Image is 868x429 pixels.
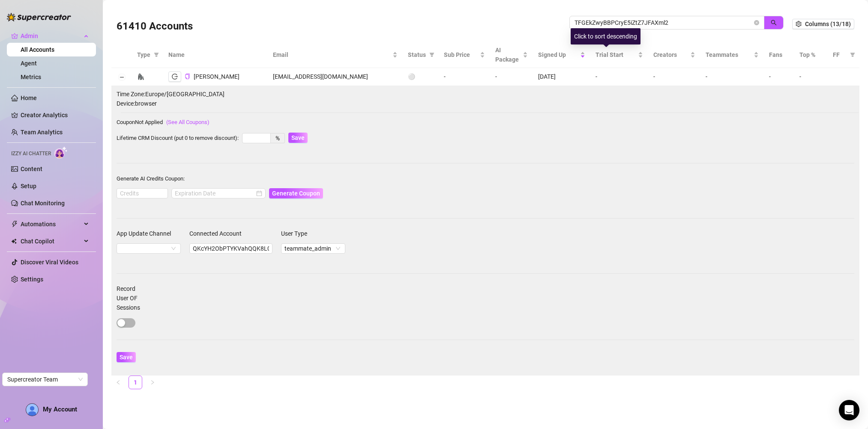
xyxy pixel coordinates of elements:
td: - [490,68,533,86]
button: logout [168,71,181,82]
td: - [794,68,828,86]
span: left [116,380,121,385]
span: search [771,20,777,26]
label: User Type [281,229,313,238]
span: Izzy AI Chatter [11,150,51,158]
span: ⚪ [408,73,415,80]
img: AI Chatter [54,146,68,159]
span: copy [185,74,190,79]
span: thunderbolt [11,221,18,228]
input: Credits [117,189,168,198]
span: filter [428,48,436,61]
button: left [111,376,125,389]
span: Chat Copilot [21,234,81,248]
span: Admin [21,29,81,43]
th: Sub Price [439,42,490,68]
button: Copy Account UID [185,74,190,80]
div: 🦍 [137,72,144,81]
span: Coupon Not Applied [117,119,163,125]
li: 1 [129,376,142,389]
button: Record User OF Sessions [117,318,135,328]
span: setting [796,21,802,27]
th: AI Package [490,42,533,68]
td: [EMAIL_ADDRESS][DOMAIN_NAME] [268,68,403,86]
span: Trial Start [596,50,636,59]
label: App Update Channel [117,229,177,238]
li: Previous Page [111,376,125,389]
span: Signed Up [538,50,578,59]
a: (See All Coupons) [166,119,210,125]
span: Status [408,50,426,59]
button: Generate Coupon [269,188,323,198]
span: FF [833,50,847,59]
span: Lifetime CRM Discount (put 0 to remove discount): [117,135,239,141]
span: Creators [653,50,688,59]
li: Next Page [146,376,159,389]
span: build [4,417,10,423]
input: Connected Account [189,243,272,254]
span: - [706,73,707,80]
span: filter [154,52,159,57]
span: [PERSON_NAME] [194,73,239,80]
span: My Account [43,405,77,413]
span: Generate AI Credits Coupon: [117,175,185,182]
td: - [764,68,794,86]
a: Team Analytics [21,129,63,136]
input: Expiration Date [175,189,254,198]
span: filter [850,52,855,57]
th: Top % [794,42,828,68]
td: - [439,68,490,86]
img: Chat Copilot [11,238,17,244]
a: Chat Monitoring [21,200,65,207]
button: close-circle [754,20,759,25]
button: right [146,376,159,389]
span: Save [291,134,305,141]
span: filter [429,52,434,57]
span: Supercreator Team [7,373,83,386]
th: Creators [648,42,700,68]
button: Columns (13/18) [792,19,854,29]
span: crown [11,33,18,39]
th: Fans [764,42,794,68]
span: filter [848,48,857,61]
button: Save [117,352,136,362]
th: Trial Start [590,42,648,68]
span: Automations [21,217,81,231]
a: Setup [21,183,36,189]
input: Search by UID / Name / Email / Creator Username [575,18,752,27]
th: Name [163,42,268,68]
span: Type [137,50,150,59]
label: Record User OF Sessions [117,284,151,312]
span: teammate_admin [284,244,342,253]
a: Creator Analytics [21,108,89,122]
img: logo-BBDzfeDw.svg [7,13,71,21]
div: Open Intercom Messenger [839,400,859,420]
a: 1 [129,376,142,389]
th: Signed Up [533,42,590,68]
span: Save [120,354,133,361]
span: Email [273,50,391,59]
a: Discover Viral Videos [21,259,78,266]
label: Connected Account [189,229,247,238]
span: Device: browser [117,99,854,108]
button: Save [288,133,308,143]
th: Email [268,42,403,68]
a: All Accounts [21,46,54,53]
div: Click to sort descending [571,28,641,44]
div: % [271,133,285,143]
h3: 61410 Accounts [117,20,193,33]
span: Teammates [706,50,752,59]
span: right [150,380,155,385]
td: - [648,68,700,86]
th: Teammates [700,42,764,68]
span: Generate Coupon [272,190,320,197]
span: Columns (13/18) [805,21,851,27]
span: AI Package [495,45,521,64]
a: Content [21,166,42,172]
a: Home [21,95,37,101]
span: Sub Price [444,50,478,59]
button: Collapse row [118,74,125,81]
span: logout [172,74,178,80]
img: AD_cMMTxCeTpmN1d5MnKJ1j-_uXZCpTKapSSqNGg4PyXtR_tCW7gZXTNmFz2tpVv9LSyNV7ff1CaS4f4q0HLYKULQOwoM5GQR... [26,404,38,416]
